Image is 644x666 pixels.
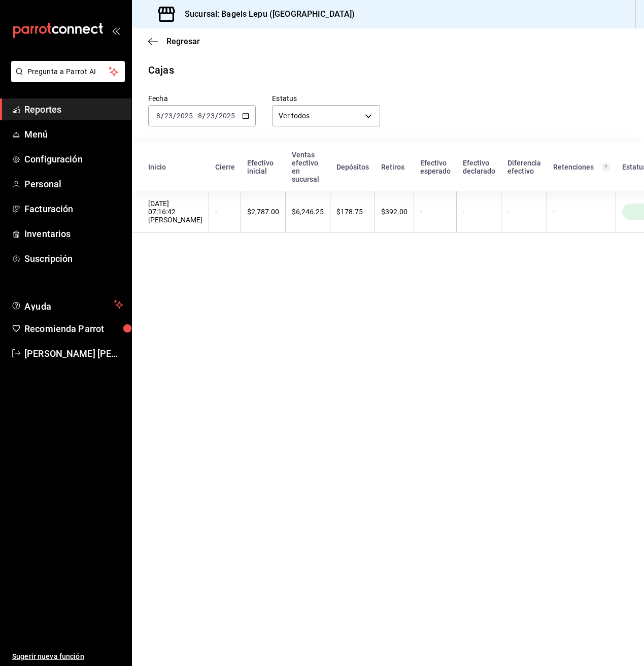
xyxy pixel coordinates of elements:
div: Ventas efectivo en sucursal [292,151,324,183]
span: / [215,112,218,120]
span: - [194,112,196,120]
input: ---- [218,112,235,120]
div: Depósitos [336,163,369,171]
div: - [507,208,540,216]
div: Inicio [148,163,203,171]
div: - [463,208,495,216]
input: ---- [176,112,193,120]
div: Retiros [381,163,408,171]
span: / [161,112,164,120]
div: Efectivo esperado [420,159,451,175]
div: Efectivo inicial [247,159,280,175]
input: -- [156,112,161,120]
svg: Total de retenciones de propinas registradas [602,163,610,171]
input: -- [164,112,173,120]
div: Ver todos [272,105,380,126]
span: Reportes [24,103,123,116]
span: Pregunta a Parrot AI [27,66,109,77]
button: Regresar [148,37,200,46]
span: Suscripción [24,252,123,265]
div: Diferencia efectivo [507,159,541,175]
span: [PERSON_NAME] [PERSON_NAME] [24,347,123,360]
div: $2,787.00 [247,208,279,216]
input: -- [197,112,202,120]
span: Menú [24,127,123,141]
div: [DATE] 07:16:42 [PERSON_NAME] [148,199,202,224]
button: open_drawer_menu [112,26,120,35]
button: Pregunta a Parrot AI [11,61,125,82]
input: -- [206,112,215,120]
span: Ayuda [24,298,110,311]
div: Efectivo declarado [463,159,495,175]
div: - [553,208,609,216]
span: Facturación [24,202,123,216]
label: Fecha [148,95,256,102]
span: Personal [24,177,123,191]
div: $178.75 [336,208,368,216]
div: - [215,208,234,216]
div: Cajas [148,62,174,78]
span: / [173,112,176,120]
h3: Sucursal: Bagels Lepu ([GEOGRAPHIC_DATA]) [177,8,355,20]
div: $392.00 [381,208,408,216]
div: Cierre [215,163,235,171]
span: / [202,112,206,120]
span: Sugerir nueva función [12,651,123,662]
span: Inventarios [24,227,123,241]
a: Pregunta a Parrot AI [7,74,125,84]
span: Regresar [166,37,200,46]
div: $6,246.25 [292,208,324,216]
span: Recomienda Parrot [24,322,123,336]
span: Configuración [24,152,123,166]
label: Estatus [272,95,380,102]
div: Retenciones [553,163,610,171]
div: - [420,208,450,216]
